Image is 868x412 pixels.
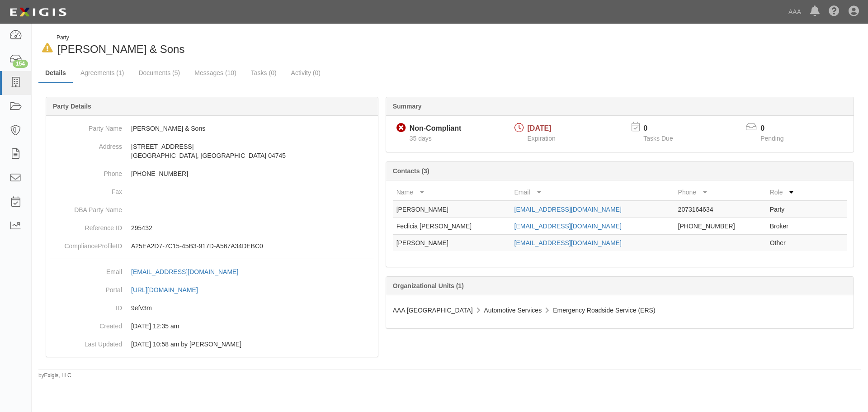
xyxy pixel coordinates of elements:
[131,223,374,232] p: 295432
[50,299,374,317] dd: 9efv3m
[528,135,556,142] span: Expiration
[514,223,622,230] a: [EMAIL_ADDRESS][DOMAIN_NAME]
[393,184,511,201] th: Name
[50,219,122,232] dt: Reference ID
[643,123,684,134] p: 0
[50,119,374,137] dd: [PERSON_NAME] & Sons
[131,242,374,251] p: A25EA2D7-7C15-45B3-917D-A567A34DEBC0
[514,239,622,246] a: [EMAIL_ADDRESS][DOMAIN_NAME]
[784,3,806,21] a: AAA
[50,137,374,165] dd: [STREET_ADDRESS] [GEOGRAPHIC_DATA], [GEOGRAPHIC_DATA] 04745
[57,43,184,55] span: [PERSON_NAME] & Sons
[675,218,766,235] td: [PHONE_NUMBER]
[528,124,552,132] span: [DATE]
[131,286,208,294] a: [URL][DOMAIN_NAME]
[50,335,122,349] dt: Last Updated
[50,299,122,313] dt: ID
[393,282,464,289] b: Organizational Units (1)
[44,372,71,379] a: Exigis, LLC
[393,167,429,175] b: Contacts (3)
[393,201,511,218] td: [PERSON_NAME]
[760,135,783,142] span: Pending
[50,137,122,151] dt: Address
[50,201,122,214] dt: DBA Party Name
[132,64,187,82] a: Documents (5)
[393,235,511,251] td: [PERSON_NAME]
[38,372,71,379] small: by
[511,184,675,201] th: Email
[766,235,811,251] td: Other
[284,64,327,82] a: Activity (0)
[50,165,374,183] dd: [PHONE_NUMBER]
[74,64,131,82] a: Agreements (1)
[13,60,28,68] div: 154
[131,268,248,275] a: [EMAIL_ADDRESS][DOMAIN_NAME]
[50,317,122,331] dt: Created
[188,64,243,82] a: Messages (10)
[760,123,795,134] p: 0
[244,64,283,82] a: Tasks (0)
[53,103,91,110] b: Party Details
[829,6,840,17] i: Help Center - Complianz
[7,4,69,20] img: logo-5460c22ac91f19d4615b14bd174203de0afe785f0fc80cf4dbbc73dc1793850b.png
[675,201,766,218] td: 2073164634
[393,218,511,235] td: Feclicia [PERSON_NAME]
[553,307,655,314] span: Emergency Roadside Service (ERS)
[38,34,443,57] div: Sylvio Paradis & Sons
[50,335,374,353] dd: 04/10/2024 10:58 am by Benjamin Tully
[514,206,622,213] a: [EMAIL_ADDRESS][DOMAIN_NAME]
[50,119,122,133] dt: Party Name
[410,123,462,134] div: Non-Compliant
[766,184,811,201] th: Role
[42,43,53,53] i: In Default since 08/15/2025
[50,237,122,251] dt: ComplianceProfileID
[766,218,811,235] td: Broker
[675,184,766,201] th: Phone
[57,34,184,42] div: Party
[50,263,122,276] dt: Email
[396,123,406,133] i: Non-Compliant
[38,64,73,83] a: Details
[50,165,122,178] dt: Phone
[643,135,673,142] span: Tasks Due
[410,135,432,142] span: Since 08/01/2025
[131,267,238,276] div: [EMAIL_ADDRESS][DOMAIN_NAME]
[766,201,811,218] td: Party
[50,281,122,294] dt: Portal
[50,183,122,196] dt: Fax
[393,307,473,314] span: AAA [GEOGRAPHIC_DATA]
[484,307,542,314] span: Automotive Services
[393,103,422,110] b: Summary
[50,317,374,335] dd: 03/10/2023 12:35 am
